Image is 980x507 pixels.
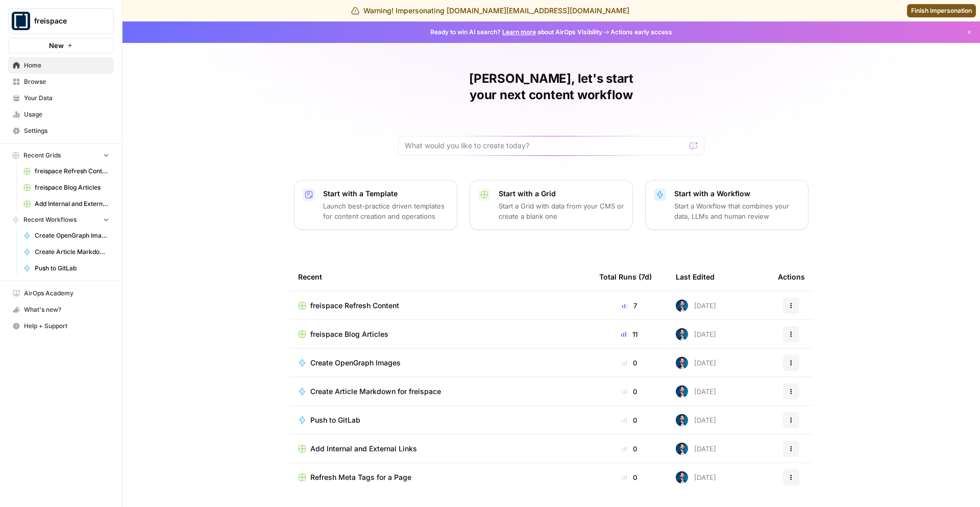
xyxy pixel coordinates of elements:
[676,414,688,426] img: bm8bezsxagxzqix9ishihyqx3kr6
[298,263,583,291] div: Recent
[430,28,602,37] span: Ready to win AI search? about AirOps Visibility
[23,215,77,224] span: Recent Workflows
[8,106,114,123] a: Usage
[599,329,659,339] div: 11
[9,302,113,317] div: What's new?
[298,472,583,482] a: Refresh Meta Tags for a Page
[298,386,583,397] a: Create Article Markdown for freispace
[323,201,449,221] p: Launch best-practice driven templates for content creation and operations
[310,386,441,397] span: Create Article Markdown for freispace
[19,196,114,212] a: Add Internal and External Links
[676,385,688,398] img: bm8bezsxagxzqix9ishihyqx3kr6
[294,180,457,230] button: Start with a TemplateLaunch best-practice driven templates for content creation and operations
[599,386,659,397] div: 0
[8,212,114,227] button: Recent Workflows
[24,94,109,103] span: Your Data
[674,189,800,199] p: Start with a Workflow
[676,299,688,312] img: bm8bezsxagxzqix9ishihyqx3kr6
[398,71,704,103] h1: [PERSON_NAME], let's start your next content workflow
[676,471,716,483] div: [DATE]
[499,201,624,221] p: Start a Grid with data from your CMS or create a blank one
[8,318,114,334] button: Help + Support
[310,329,388,339] span: freispace Blog Articles
[34,16,96,26] span: freispace
[599,415,659,425] div: 0
[8,302,114,318] button: What's new?
[645,180,808,230] button: Start with a WorkflowStart a Workflow that combines your data, LLMs and human review
[778,263,805,291] div: Actions
[35,167,109,176] span: freispace Refresh Content
[470,180,633,230] button: Start with a GridStart a Grid with data from your CMS or create a blank one
[49,40,64,51] span: New
[502,28,536,36] a: Learn more
[8,285,114,302] a: AirOps Academy
[24,289,109,298] span: AirOps Academy
[8,74,114,90] a: Browse
[24,77,109,86] span: Browse
[310,444,417,454] span: Add Internal and External Links
[24,61,109,70] span: Home
[676,443,716,455] div: [DATE]
[310,301,399,311] span: freispace Refresh Content
[35,183,109,192] span: freispace Blog Articles
[35,247,109,257] span: Create Article Markdown for freispace
[35,231,109,240] span: Create OpenGraph Images
[676,328,688,340] img: bm8bezsxagxzqix9ishihyqx3kr6
[19,260,114,276] a: Push to GitLab
[24,321,109,331] span: Help + Support
[310,415,360,425] span: Push to GitLab
[310,472,411,482] span: Refresh Meta Tags for a Page
[8,123,114,139] a: Settings
[298,301,583,311] a: freispace Refresh Content
[19,179,114,196] a: freispace Blog Articles
[499,189,624,199] p: Start with a Grid
[610,28,672,37] span: Actions early access
[676,443,688,455] img: bm8bezsxagxzqix9ishihyqx3kr6
[35,264,109,273] span: Push to GitLab
[19,227,114,244] a: Create OpenGraph Images
[599,263,652,291] div: Total Runs (7d)
[676,263,715,291] div: Last Edited
[8,57,114,74] a: Home
[8,38,114,53] button: New
[323,189,449,199] p: Start with a Template
[298,415,583,425] a: Push to GitLab
[907,4,976,17] a: Finish impersonation
[23,151,61,160] span: Recent Grids
[24,110,109,119] span: Usage
[24,126,109,135] span: Settings
[599,472,659,482] div: 0
[911,6,972,15] span: Finish impersonation
[405,141,685,151] input: What would you like to create today?
[599,444,659,454] div: 0
[298,358,583,368] a: Create OpenGraph Images
[676,385,716,398] div: [DATE]
[19,244,114,260] a: Create Article Markdown for freispace
[298,329,583,339] a: freispace Blog Articles
[8,90,114,106] a: Your Data
[310,358,401,368] span: Create OpenGraph Images
[676,357,716,369] div: [DATE]
[19,163,114,179] a: freispace Refresh Content
[8,148,114,163] button: Recent Grids
[674,201,800,221] p: Start a Workflow that combines your data, LLMs and human review
[676,471,688,483] img: bm8bezsxagxzqix9ishihyqx3kr6
[351,6,629,16] div: Warning! Impersonating [DOMAIN_NAME][EMAIL_ADDRESS][DOMAIN_NAME]
[8,8,114,34] button: Workspace: freispace
[676,328,716,340] div: [DATE]
[298,444,583,454] a: Add Internal and External Links
[599,301,659,311] div: 7
[599,358,659,368] div: 0
[676,414,716,426] div: [DATE]
[676,299,716,312] div: [DATE]
[676,357,688,369] img: bm8bezsxagxzqix9ishihyqx3kr6
[12,12,30,30] img: freispace Logo
[35,199,109,209] span: Add Internal and External Links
